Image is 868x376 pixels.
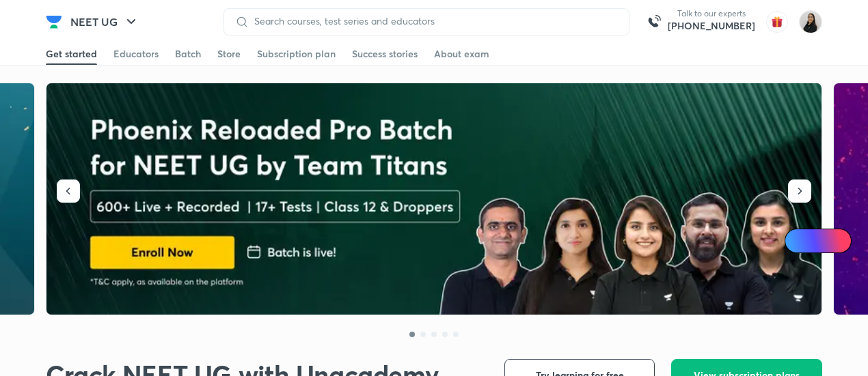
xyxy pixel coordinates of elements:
[113,43,159,65] a: Educators
[785,229,852,253] a: Ai Doubts
[434,47,489,61] div: About exam
[46,47,97,61] div: Get started
[793,235,804,246] img: Icon
[217,47,241,61] div: Store
[434,43,489,65] a: About exam
[352,43,418,65] a: Success stories
[352,47,418,61] div: Success stories
[807,235,843,246] span: Ai Doubts
[217,43,241,65] a: Store
[175,47,201,61] div: Batch
[46,43,97,65] a: Get started
[257,47,336,61] div: Subscription plan
[257,43,336,65] a: Subscription plan
[668,8,755,19] p: Talk to our experts
[668,19,755,33] a: [PHONE_NUMBER]
[640,8,668,35] img: call-us
[799,10,822,33] img: Manisha Gaur
[113,47,159,61] div: Educators
[175,43,201,65] a: Batch
[249,16,618,27] input: Search courses, test series and educators
[62,8,148,35] button: NEET UG
[766,11,788,33] img: avatar
[46,14,62,30] img: Company Logo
